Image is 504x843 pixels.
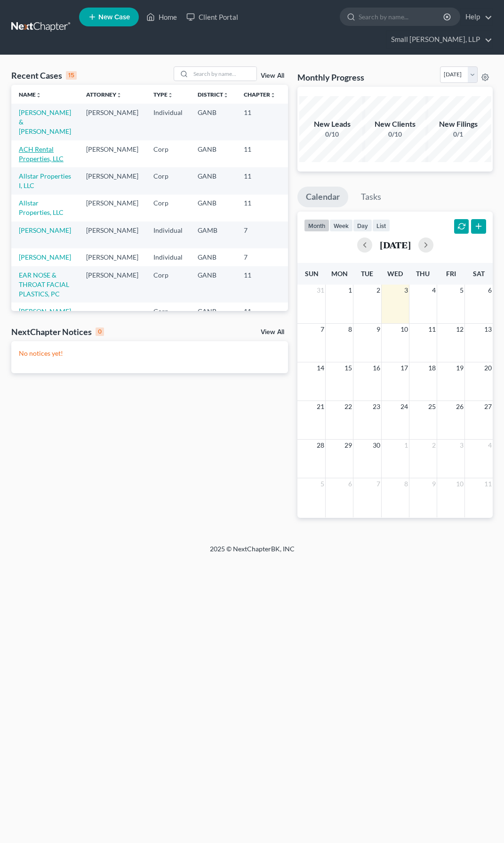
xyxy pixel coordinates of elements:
[352,187,390,207] a: Tasks
[236,266,283,303] td: 11
[372,440,381,451] span: 30
[362,119,428,130] div: New Clients
[190,167,236,194] td: GANB
[400,324,409,335] span: 10
[79,266,146,303] td: [PERSON_NAME]
[79,140,146,167] td: [PERSON_NAME]
[146,248,190,266] td: Individual
[66,71,77,80] div: 15
[400,401,409,412] span: 24
[304,219,329,232] button: month
[316,401,325,412] span: 21
[362,130,428,139] div: 0/10
[403,478,409,490] span: 8
[386,31,492,48] a: Small [PERSON_NAME], LLP
[19,172,71,189] a: Allstar Properties I, LLC
[455,324,464,335] span: 12
[19,145,64,163] a: ACH Rental Properties, LLC
[190,140,236,167] td: GANB
[19,307,71,334] a: [PERSON_NAME] Development I LLC
[372,362,381,374] span: 16
[236,195,283,221] td: 11
[116,92,122,98] i: unfold_more
[455,478,464,490] span: 10
[320,478,325,490] span: 5
[36,92,41,98] i: unfold_more
[190,303,236,339] td: GANB
[431,478,437,490] span: 9
[483,478,493,490] span: 11
[483,324,493,335] span: 13
[487,440,493,451] span: 4
[283,195,328,221] td: 25-41314
[487,285,493,296] span: 6
[376,324,381,335] span: 9
[96,327,104,336] div: 0
[153,91,173,98] a: Typeunfold_more
[191,67,256,81] input: Search by name...
[316,285,325,296] span: 31
[347,324,353,335] span: 8
[459,440,464,451] span: 3
[305,270,319,278] span: Sun
[283,167,328,194] td: 25-41315
[297,72,364,83] h3: Monthly Progress
[79,167,146,194] td: [PERSON_NAME]
[146,140,190,167] td: Corp
[400,362,409,374] span: 17
[461,8,492,25] a: Help
[198,91,229,98] a: Districtunfold_more
[190,195,236,221] td: GANB
[344,440,353,451] span: 29
[283,140,328,167] td: 25-41316
[98,14,130,21] span: New Case
[431,440,437,451] span: 2
[11,326,104,337] div: NextChapter Notices
[146,195,190,221] td: Corp
[190,221,236,248] td: GAMB
[344,401,353,412] span: 22
[403,285,409,296] span: 3
[86,91,122,98] a: Attorneyunfold_more
[425,119,491,130] div: New Filings
[236,248,283,266] td: 7
[19,108,71,135] a: [PERSON_NAME] & [PERSON_NAME]
[79,104,146,140] td: [PERSON_NAME]
[297,187,348,207] a: Calendar
[19,271,69,298] a: EAR NOSE & THROAT FACIAL PLASTICS, PC
[376,285,381,296] span: 2
[79,248,146,266] td: [PERSON_NAME]
[361,270,373,278] span: Tue
[347,478,353,490] span: 6
[26,544,478,561] div: 2025 © NextChapterBK, INC
[427,401,437,412] span: 25
[190,104,236,140] td: GANB
[431,285,437,296] span: 4
[455,362,464,374] span: 19
[146,303,190,339] td: Corp
[19,349,280,358] p: No notices yet!
[331,270,348,278] span: Mon
[146,167,190,194] td: Corp
[387,270,403,278] span: Wed
[146,104,190,140] td: Individual
[236,221,283,248] td: 7
[244,91,276,98] a: Chapterunfold_more
[316,362,325,374] span: 14
[380,240,411,250] h2: [DATE]
[146,221,190,248] td: Individual
[427,324,437,335] span: 11
[261,73,284,79] a: View All
[142,8,182,25] a: Home
[79,195,146,221] td: [PERSON_NAME]
[236,303,283,339] td: 11
[190,248,236,266] td: GANB
[372,219,390,232] button: list
[261,329,284,336] a: View All
[19,199,64,216] a: Allstar Properties, LLC
[299,119,365,130] div: New Leads
[283,221,328,248] td: 22-30509-jps
[329,219,353,232] button: week
[320,324,325,335] span: 7
[270,92,276,98] i: unfold_more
